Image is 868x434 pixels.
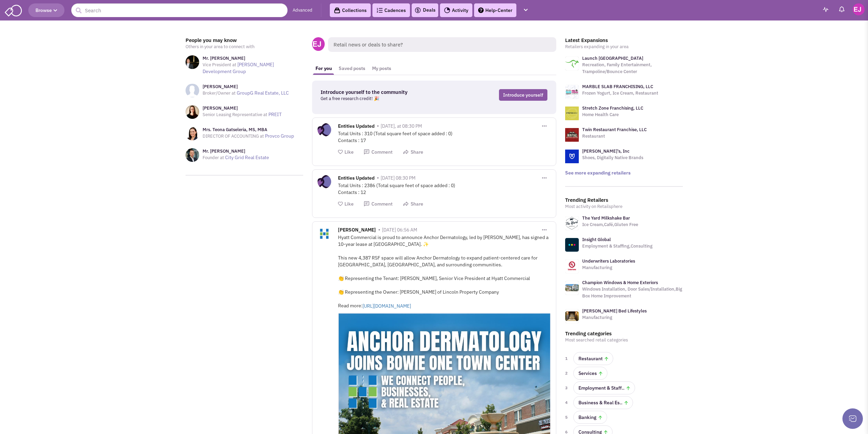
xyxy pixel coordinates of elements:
p: Manufacturing [582,264,635,271]
a: Activity [440,3,472,17]
button: Comment [364,201,393,207]
a: Insight Global [582,237,611,242]
a: Restaurant [573,352,613,365]
p: Others in your area to connect with [186,43,303,50]
span: [DATE] 08:30 PM [381,175,415,181]
h3: Introduce yourself to the community [321,89,450,95]
h3: Trending Retailers [565,197,683,203]
span: Retail news or deals to share? [328,37,556,52]
span: Entities Updated [338,123,374,131]
a: Twin Restaurant Franchise, LLC [582,127,647,132]
span: Senior Leasing Representative at [203,112,267,117]
button: Share [403,149,423,155]
img: icon-collection-lavender-black.svg [334,7,340,14]
p: Employment & Staffing,Consulting [582,243,652,250]
a: MARBLE SLAB FRANCHISING, LLC [582,84,653,89]
a: Cadences [372,3,410,17]
h3: Mr. [PERSON_NAME] [203,148,269,154]
img: logo [565,107,579,120]
span: DIRECTOR OF ACCOUNTING at [203,133,264,139]
span: [DATE], at 08:30 PM [381,123,422,129]
a: Stretch Zone Franchising, LLC [582,105,643,111]
span: 5 [565,414,569,421]
span: 1 [565,355,569,362]
span: 2 [565,370,569,377]
button: Like [338,201,354,207]
p: Manufacturing [582,314,647,321]
h3: Trending categories [565,331,683,337]
a: GroupG Real Estate, LLC [237,90,289,96]
a: [URL][DOMAIN_NAME] [363,303,458,309]
button: Comment [364,149,393,155]
img: Erin Jarquin [853,3,865,15]
p: Shoes, Digitally Native Brands [582,154,643,161]
a: Advanced [293,7,312,14]
a: Introduce yourself [499,89,547,101]
button: Browse [28,3,64,17]
a: For you [312,62,335,75]
a: Saved posts [335,62,369,75]
img: NoImageAvailable1.jpg [186,84,199,97]
h3: People you may know [186,37,303,43]
p: Windows Installation, Door Sales/Installation,Big Box Home Improvement [582,286,683,299]
a: Banking [573,411,607,424]
a: See more expanding retailers [565,170,631,176]
a: PREIT [268,111,282,117]
img: logo [565,128,579,142]
button: Share [403,201,423,207]
a: Collections [330,3,371,17]
span: 3 [565,384,569,391]
p: Most activity on Retailsphere [565,203,683,210]
h3: [PERSON_NAME] [203,105,282,111]
h3: [PERSON_NAME] [203,84,289,90]
a: Launch [GEOGRAPHIC_DATA] [582,55,643,61]
a: [PERSON_NAME]'s, Inc [582,148,630,154]
a: My posts [369,62,395,75]
a: The Yard Milkshake Bar [582,215,630,221]
span: [PERSON_NAME] [338,227,376,235]
p: Retailers expanding in your area [565,43,683,50]
p: Get a free research credit! 🎉 [321,95,450,102]
a: [PERSON_NAME] Bed Lifestyles [582,308,647,314]
p: Recreation, Family Entertainment, Trampoline/Bounce Center [582,61,683,75]
h3: Mr. [PERSON_NAME] [203,55,303,61]
div: Hyatt Commercial is proud to announce Anchor Dermatology, led by [PERSON_NAME], has signed a 10-y... [338,234,551,309]
img: logo [565,85,579,99]
input: Search [71,3,288,17]
span: Vice President at [203,62,236,68]
span: Browse [35,7,57,13]
img: logo [565,150,579,163]
div: Total Units : 310 (Total square feet of space added : 0) Contacts : 17 [338,130,551,144]
span: Broker/Owner at [203,90,236,96]
img: logo [565,57,579,70]
a: [PERSON_NAME] Development Group [203,61,274,74]
button: Like [338,149,354,155]
span: Like [344,149,354,155]
a: Employment & Staff.. [573,381,635,394]
p: Ice Cream,Café,Gluten Free [582,221,638,228]
span: Founder at [203,155,224,160]
img: icon-deals.svg [414,6,421,14]
h3: Latest Expansions [565,37,683,43]
span: Like [344,201,354,207]
a: Help-Center [474,3,516,17]
p: Home Health Care [582,111,643,118]
span: 4 [565,399,569,406]
span: [DATE] 06:56 AM [382,227,417,233]
a: Business & Real Es.. [573,396,633,409]
a: City Grid Real Estate [225,154,269,160]
span: Entities Updated [338,175,374,183]
img: Cadences_logo.png [377,8,383,13]
a: Provco Group [265,133,294,139]
img: SmartAdmin [5,3,22,16]
p: Frozen Yogurt, Ice Cream, Restaurant [582,90,658,97]
p: Most searched retail categories [565,337,683,344]
a: Deals [414,6,436,14]
a: Champion Windows & Home Exteriors [582,280,658,285]
img: help.png [478,8,484,13]
a: Services [573,367,607,380]
div: Total Units : 2386 (Total square feet of space added : 0) Contacts : 12 [338,182,551,196]
p: Restaurant [582,133,647,140]
img: Activity.png [444,7,450,13]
